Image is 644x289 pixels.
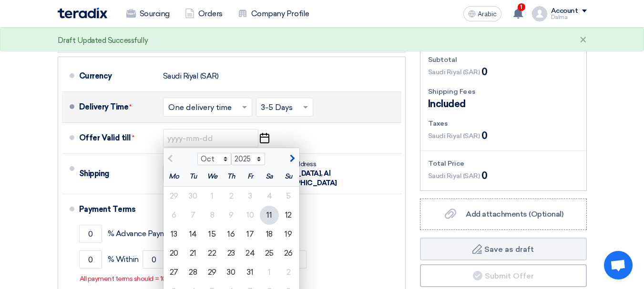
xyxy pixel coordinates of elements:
font: Submit Offer [485,271,534,280]
font: 10 [246,210,254,219]
font: Currency [79,71,112,80]
font: 30 [227,268,235,277]
font: 2 [229,191,234,200]
font: 12 [285,210,292,219]
button: Save as draft [420,238,587,260]
font: 27 [170,268,178,277]
font: 25 [265,249,274,258]
font: 23 [227,249,235,258]
font: × [580,32,587,48]
font: 0 [481,130,488,141]
font: 17 [246,229,254,239]
input: payment-term-1 [79,225,102,243]
font: Dalma [551,14,568,20]
font: Fr [247,172,253,180]
input: yyyy-mm-dd [163,129,258,147]
font: Saudi Riyal (SAR) [428,172,480,180]
font: 31 [247,268,253,277]
img: profile_test.png [532,6,547,21]
font: Saudi Riyal (SAR) [163,71,219,80]
font: 0 [481,66,488,78]
font: Saudi Riyal (SAR) [428,68,480,76]
font: 20 [170,249,178,258]
font: Payment Terms [79,205,136,214]
font: Shipping [79,169,109,178]
font: Tu [189,172,197,180]
font: 24 [245,249,255,258]
font: Save as draft [484,245,534,254]
font: 22 [208,249,216,258]
font: Sa [266,172,273,180]
font: 6 [172,210,176,219]
button: Submit Offer [420,264,587,287]
font: 3 [248,191,252,200]
font: Company Profile [251,9,309,18]
font: 29 [208,268,216,277]
font: 1 [268,268,271,277]
font: 7 [191,210,195,219]
a: Orders [177,3,230,24]
font: Th [227,172,235,180]
font: 26 [284,249,293,258]
font: Shipping Fees [428,88,475,96]
font: 16 [227,229,235,239]
a: Sourcing [119,3,177,24]
font: 30 [189,191,197,200]
input: payment-term-2 [79,250,102,269]
font: 5 [286,191,291,200]
font: Su [285,172,292,180]
font: Subtotal [428,56,458,64]
font: 14 [189,229,197,239]
button: Arabic [463,6,501,21]
font: Delivery Time [79,102,129,111]
font: 1 [520,4,522,10]
font: Saudi Riyal (SAR) [428,132,480,140]
font: Add attachments (Optional) [466,209,563,219]
font: 28 [189,268,197,277]
font: 9 [229,210,234,219]
input: payment-term-2 [143,250,165,269]
font: % Advance Payment Upon [108,229,199,238]
font: Taxes [428,120,448,128]
font: 13 [171,229,177,239]
img: Teradix logo [58,8,107,19]
font: 19 [285,229,292,239]
font: 4 [267,191,272,200]
font: 1 [211,191,214,200]
font: Total Price [428,159,465,168]
font: 8 [210,210,215,219]
font: Mo [169,172,179,180]
font: Account [551,7,578,15]
div: Open chat [604,251,633,279]
font: 2 [286,268,291,277]
font: 21 [190,249,196,258]
font: Draft Updated Successfully [58,36,148,45]
font: Included [428,98,466,110]
font: 15 [208,229,215,239]
font: Offer Valid till [79,133,131,142]
font: Arabic [478,10,497,18]
font: Sourcing [140,9,170,18]
font: All payment terms should = 100 [80,275,171,283]
font: Orders [198,9,223,18]
font: % Within [108,255,139,264]
font: 11 [266,210,272,219]
font: 29 [170,191,178,200]
font: 18 [266,229,273,239]
font: We [207,172,217,180]
font: 0 [481,170,488,181]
